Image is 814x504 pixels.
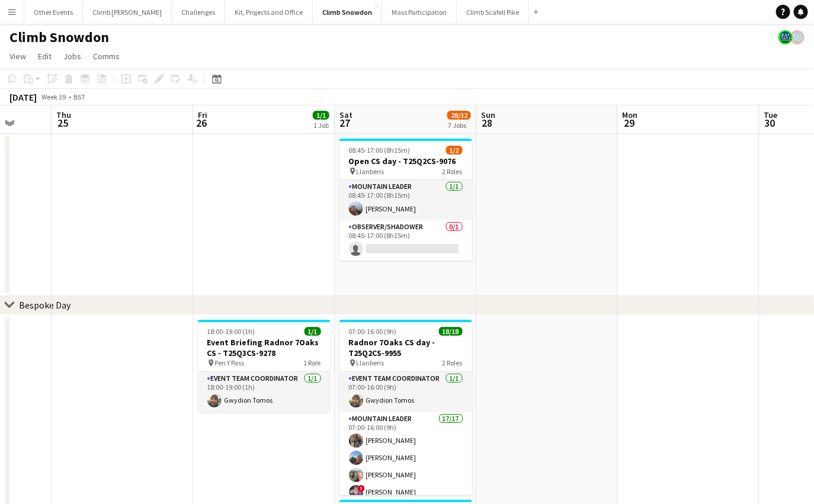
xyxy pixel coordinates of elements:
[313,1,382,24] button: Climb Snowdon
[305,327,321,336] span: 1/1
[623,110,638,120] span: Mon
[439,327,463,336] span: 18/18
[38,51,52,62] span: Edit
[313,121,329,130] div: 1 Job
[63,51,81,62] span: Jobs
[621,116,638,130] span: 29
[339,180,472,220] app-card-role: Mountain Leader1/108:45-17:00 (8h15m)[PERSON_NAME]
[339,320,472,495] app-job-card: 07:00-16:00 (9h)18/18Radnor 7Oaks CS day - T25Q2CS-9955 Llanberis2 RolesEvent Team Coordinator1/1...
[225,1,313,24] button: Kit, Projects and Office
[172,1,225,24] button: Challenges
[5,49,31,64] a: View
[88,49,124,64] a: Comms
[357,358,384,367] span: Llanberis
[358,485,365,492] span: !
[9,91,37,103] div: [DATE]
[55,116,71,130] span: 25
[357,167,384,176] span: Llanberis
[198,110,207,120] span: Fri
[443,167,463,176] span: 2 Roles
[9,51,26,62] span: View
[198,337,331,358] h3: Event Briefing Radnor 7Oaks CS - T25Q3CS-9278
[448,121,470,130] div: 7 Jobs
[446,146,463,155] span: 1/2
[338,116,352,130] span: 27
[198,372,331,412] app-card-role: Event Team Coordinator1/118:00-19:00 (1h)Gwydion Tomos
[39,92,69,101] span: Week 39
[339,220,472,261] app-card-role: Observer/Shadower0/108:45-17:00 (8h15m)
[19,299,70,311] div: Bespoke Day
[443,358,463,367] span: 2 Roles
[196,116,207,130] span: 26
[339,139,472,261] app-job-card: 08:45-17:00 (8h15m)1/2Open CS day - T25Q2CS-9076 Llanberis2 RolesMountain Leader1/108:45-17:00 (8...
[93,51,120,62] span: Comms
[339,110,352,120] span: Sat
[33,49,56,64] a: Edit
[762,116,778,130] span: 30
[215,358,245,367] span: Pen Y Pass
[9,28,109,46] h1: Climb Snowdon
[313,111,329,120] span: 1/1
[83,1,172,24] button: Climb [PERSON_NAME]
[339,337,472,358] h3: Radnor 7Oaks CS day - T25Q2CS-9955
[198,320,331,412] app-job-card: 18:00-19:00 (1h)1/1Event Briefing Radnor 7Oaks CS - T25Q3CS-9278 Pen Y Pass1 RoleEvent Team Coord...
[349,327,397,336] span: 07:00-16:00 (9h)
[304,358,321,367] span: 1 Role
[790,30,805,44] app-user-avatar: Staff RAW Adventures
[764,110,778,120] span: Tue
[382,1,457,24] button: Mass Participation
[457,1,529,24] button: Climb Scafell Pike
[481,110,495,120] span: Sun
[56,110,71,120] span: Thu
[59,49,86,64] a: Jobs
[24,1,83,24] button: Other Events
[447,111,471,120] span: 28/32
[778,30,793,44] app-user-avatar: Staff RAW Adventures
[339,156,472,166] h3: Open CS day - T25Q2CS-9076
[207,327,255,336] span: 18:00-19:00 (1h)
[479,116,495,130] span: 28
[73,92,85,101] div: BST
[349,146,411,155] span: 08:45-17:00 (8h15m)
[339,372,472,412] app-card-role: Event Team Coordinator1/107:00-16:00 (9h)Gwydion Tomos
